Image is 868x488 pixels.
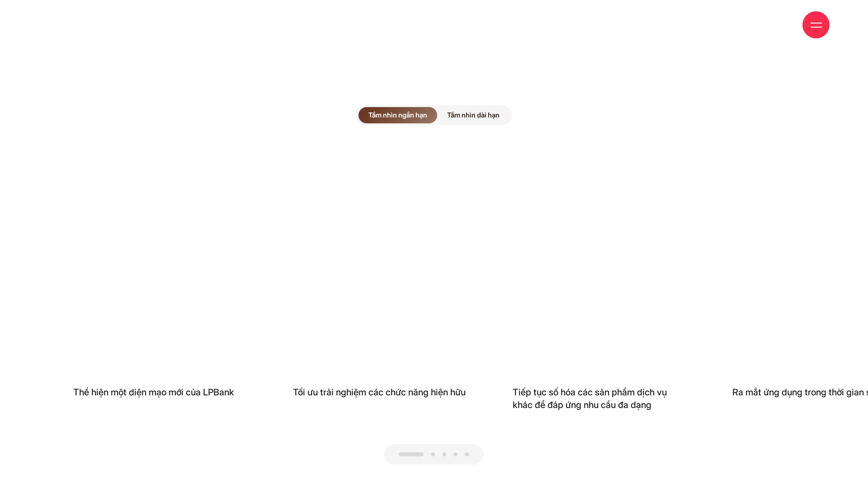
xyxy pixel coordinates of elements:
[276,386,485,399] h3: Tối ưu trải nghiệm các chức năng hiện hữu
[496,386,704,411] h3: Tiếp tục số hóa các sản phẩm dịch vụ khác để đáp ứng nhu cầu đa dạng
[359,107,437,123] span: Tầm nhìn ngắn hạn
[57,386,265,399] h3: Thể hiện một diện mạo mới của LPBank
[437,107,509,123] span: Tầm nhìn dài hạn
